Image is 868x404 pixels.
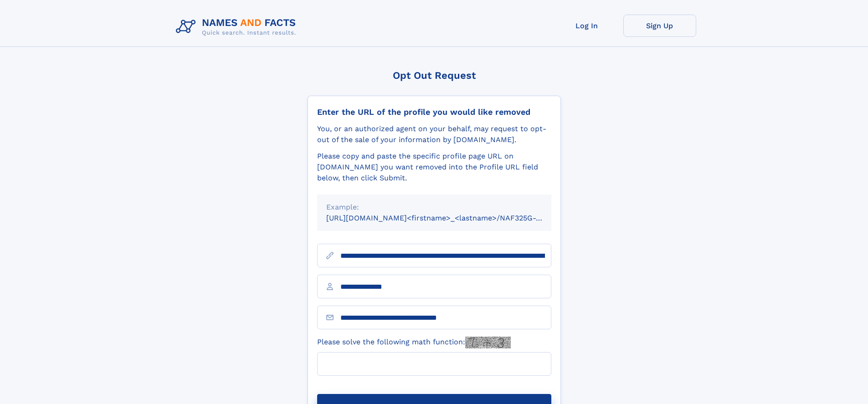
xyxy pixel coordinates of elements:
div: Please copy and paste the specific profile page URL on [DOMAIN_NAME] you want removed into the Pr... [317,151,551,184]
label: Please solve the following math function: [317,337,511,348]
a: Log In [550,15,623,37]
div: Opt Out Request [308,70,561,81]
div: Enter the URL of the profile you would like removed [317,107,551,117]
div: You, or an authorized agent on your behalf, may request to opt-out of the sale of your informatio... [317,123,551,145]
img: Logo Names and Facts [172,15,303,39]
a: Sign Up [623,15,696,37]
small: [URL][DOMAIN_NAME]<firstname>_<lastname>/NAF325G-xxxxxxxx [326,214,569,222]
div: Example: [326,202,542,213]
